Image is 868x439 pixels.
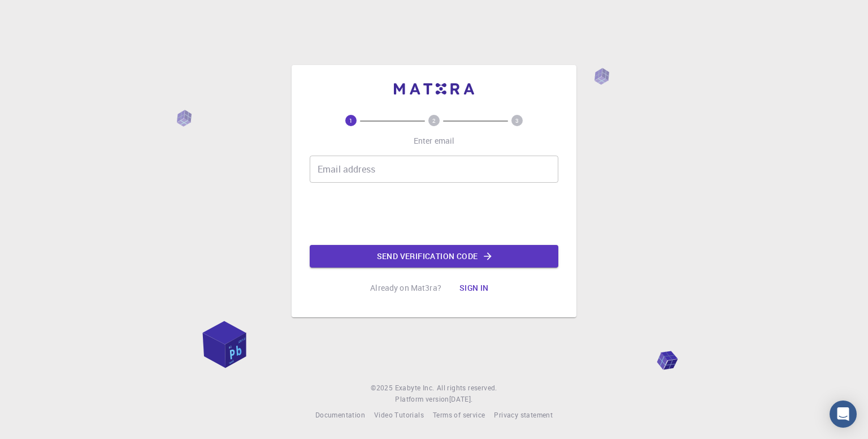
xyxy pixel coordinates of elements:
[450,277,498,299] button: Sign in
[310,245,558,268] button: Send verification code
[494,410,553,421] a: Privacy statement
[348,192,520,236] iframe: reCAPTCHA
[395,382,435,394] a: Exabyte Inc.
[515,117,519,124] text: 3
[494,410,553,419] span: Privacy statement
[449,394,473,403] span: [DATE] .
[371,382,394,394] span: © 2025
[830,401,857,428] div: Open Intercom Messenger
[414,135,455,147] p: Enter email
[449,394,473,405] a: [DATE].
[315,410,365,421] a: Documentation
[395,394,449,405] span: Platform version
[315,410,365,419] span: Documentation
[395,383,435,392] span: Exabyte Inc.
[433,410,485,421] a: Terms of service
[433,410,485,419] span: Terms of service
[432,117,436,124] text: 2
[374,410,424,419] span: Video Tutorials
[374,410,424,421] a: Video Tutorials
[349,117,353,124] text: 1
[437,382,497,394] span: All rights reserved.
[370,282,441,294] p: Already on Mat3ra?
